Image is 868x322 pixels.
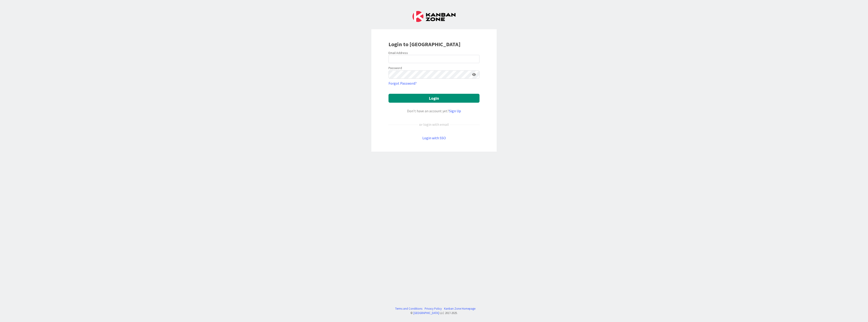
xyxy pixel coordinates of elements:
[413,11,455,22] img: Kanban Zone
[393,311,475,315] div: © LLC 2017- 2025 .
[388,51,408,55] label: Email Address
[388,94,480,103] button: Login
[418,122,450,127] div: or login with email
[388,41,461,48] b: Login to [GEOGRAPHIC_DATA]
[395,306,422,311] a: Terms and Conditions
[413,311,439,315] a: [GEOGRAPHIC_DATA]
[388,80,417,86] a: Forgot Password?
[388,108,480,114] div: Don’t have an account yet?
[388,66,402,70] label: Password
[449,109,461,113] a: Sign Up
[422,136,446,140] a: Login with SSO
[425,306,442,311] a: Privacy Policy
[444,306,475,311] a: Kanban Zone Homepage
